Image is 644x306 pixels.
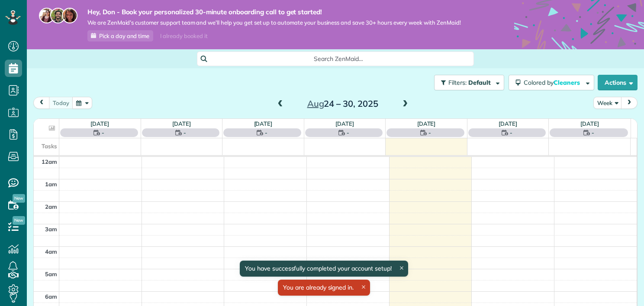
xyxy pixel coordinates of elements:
[87,8,461,16] strong: Hey, Don - Book your personalized 30-minute onboarding call to get started!
[49,97,73,108] button: today
[184,128,186,137] span: -
[33,97,50,108] button: prev
[42,158,57,165] span: 12am
[524,79,583,86] span: Colored by
[448,79,467,86] span: Filters:
[510,128,512,137] span: -
[13,194,25,203] span: New
[580,120,599,127] a: [DATE]
[289,99,397,108] h2: 24 – 30, 2025
[45,293,57,300] span: 6am
[592,128,594,137] span: -
[87,19,461,26] span: We are ZenMaid’s customer support team and we’ll help you get set up to automate your business an...
[509,75,594,90] button: Colored byCleaners
[99,32,149,39] span: Pick a day and time
[90,120,109,127] a: [DATE]
[172,120,191,127] a: [DATE]
[45,203,57,210] span: 2am
[45,271,57,277] span: 5am
[240,261,408,277] div: You have successfully completed your account setup!
[428,128,431,137] span: -
[468,79,491,86] span: Default
[62,8,77,23] img: michelle-19f622bdf1676172e81f8f8fba1fb50e276960ebfe0243fe18214015130c80e4.jpg
[254,120,273,127] a: [DATE]
[42,143,57,150] span: Tasks
[50,8,66,23] img: jorge-587dff0eeaa6aab1f244e6dc62b8924c3b6ad411094392a53c71c6c4a576187d.jpg
[155,31,213,41] div: I already booked it
[45,248,57,255] span: 4am
[554,79,581,86] span: Cleaners
[417,120,436,127] a: [DATE]
[499,120,517,127] a: [DATE]
[87,30,153,41] a: Pick a day and time
[45,181,57,188] span: 1am
[430,75,504,90] a: Filters: Default
[39,8,55,23] img: maria-72a9807cf96188c08ef61303f053569d2e2a8a1cde33d635c8a3ac13582a053d.jpg
[347,128,349,137] span: -
[434,75,504,90] button: Filters: Default
[278,280,370,296] div: You are already signed in.
[307,98,324,109] span: Aug
[265,128,267,137] span: -
[13,216,25,225] span: New
[598,75,638,90] button: Actions
[335,120,354,127] a: [DATE]
[593,97,622,108] button: Week
[621,97,638,108] button: next
[45,226,57,233] span: 3am
[102,128,104,137] span: -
